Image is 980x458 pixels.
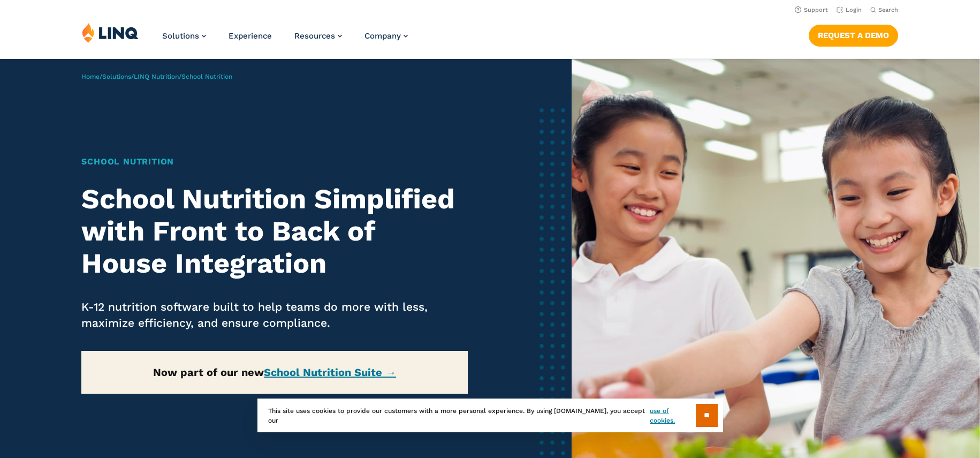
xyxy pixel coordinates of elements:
nav: Button Navigation [809,22,898,46]
span: / / / [81,73,232,80]
img: LINQ | K‑12 Software [82,22,139,43]
a: Home [81,73,100,80]
p: K-12 nutrition software built to help teams do more with less, maximize efficiency, and ensure co... [81,299,467,331]
a: Request a Demo [809,25,898,46]
a: Resources [294,31,342,41]
a: Login [837,6,862,13]
a: Solutions [102,73,131,80]
h2: School Nutrition Simplified with Front to Back of House Integration [81,183,467,279]
nav: Primary Navigation [162,22,408,58]
button: Open Search Bar [870,6,898,14]
span: Company [364,31,401,41]
a: Support [795,6,828,13]
span: Search [878,6,898,13]
strong: Now part of our new [153,366,396,379]
h1: School Nutrition [81,155,467,168]
a: Solutions [162,31,206,41]
a: School Nutrition Suite → [264,366,396,379]
div: This site uses cookies to provide our customers with a more personal experience. By using [DOMAIN... [257,399,723,432]
a: LINQ Nutrition [134,73,179,80]
a: Experience [229,31,272,41]
span: School Nutrition [181,73,232,80]
a: use of cookies. [650,406,695,425]
span: Solutions [162,31,199,41]
span: Resources [294,31,335,41]
a: Company [364,31,408,41]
